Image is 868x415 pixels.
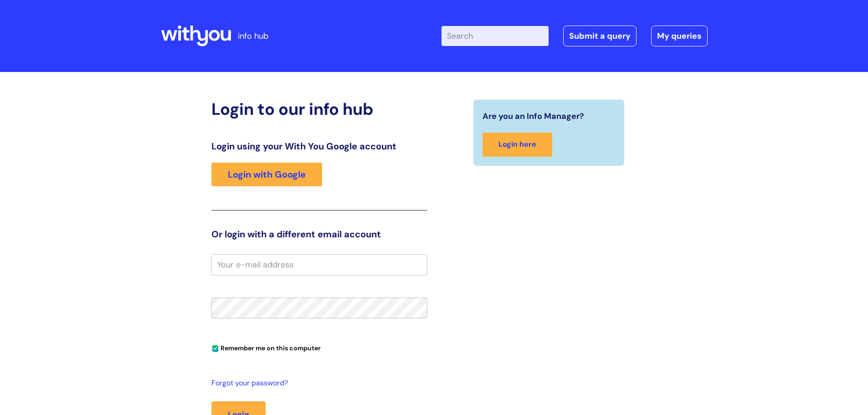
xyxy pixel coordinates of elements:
input: Remember me on this computer [212,346,218,352]
a: Forgot your password? [211,377,423,390]
div: You can uncheck this option if you're logging in from a shared device [211,340,427,355]
a: Login here [483,133,552,157]
h3: Login using your With You Google account [211,141,427,152]
label: Remember me on this computer [211,342,321,352]
a: Login with Google [211,163,322,186]
input: Search [442,26,549,46]
span: Are you an Info Manager? [483,109,584,123]
h3: Or login with a different email account [211,229,427,240]
input: Your e-mail address [211,254,427,275]
a: My queries [651,26,708,46]
h2: Login to our info hub [211,99,427,119]
p: info hub [238,29,268,43]
a: Submit a query [563,26,637,46]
